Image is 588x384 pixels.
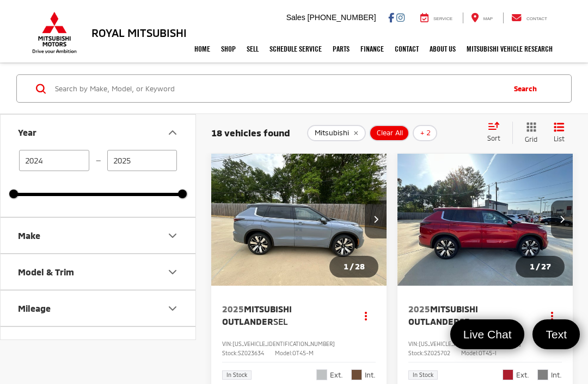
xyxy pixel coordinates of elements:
div: Make [166,229,179,242]
a: 2025 Mitsubishi Outlander SE2025 Mitsubishi Outlander SE2025 Mitsubishi Outlander SE2025 Mitsubis... [397,153,574,285]
button: Search [503,74,553,102]
a: Instagram: Click to visit our Instagram page [396,12,405,21]
button: List View [546,121,573,143]
span: Int. [365,369,376,380]
span: Ext. [330,369,343,380]
a: Mitsubishi Vehicle Research [461,35,558,62]
a: 2025Mitsubishi OutlanderSE [408,303,532,327]
a: Shop [216,35,241,62]
span: 28 [355,261,365,270]
span: Contact [526,16,547,21]
a: Parts: Opens in a new tab [327,35,355,62]
img: 2025 Mitsubishi Outlander SE [397,153,574,286]
span: Text [540,326,572,341]
span: 1 [344,261,348,270]
span: 18 vehicles found [211,127,290,137]
button: Clear All [369,124,409,141]
span: [PHONE_NUMBER] [308,12,376,21]
input: maximum [107,149,177,171]
span: Mitsubishi Outlander [222,303,292,325]
span: VIN: [408,340,419,347]
div: Model & Trim [18,266,74,276]
div: Mileage [166,301,179,314]
span: 27 [541,261,551,270]
span: Mitsubishi Outlander [408,303,478,325]
img: 2025 Mitsubishi Outlander SEL [211,153,388,286]
span: Int. [551,369,562,380]
div: 2025 Mitsubishi Outlander SE 0 [397,153,574,285]
button: Grid View [512,121,546,143]
div: 2025 Mitsubishi Outlander SEL 0 [211,153,388,285]
span: Ext. [516,369,529,380]
span: SZ025702 [424,349,450,356]
button: Location [1,326,197,362]
span: Stock: [222,349,238,356]
div: Year [166,125,179,139]
span: VIN: [222,340,232,347]
span: / [535,262,541,270]
div: Location [166,338,179,351]
input: minimum [19,149,89,171]
a: Map [463,12,501,23]
a: Text [532,319,580,349]
span: + 2 [420,128,431,137]
a: Service [412,12,461,23]
button: Model & TrimModel & Trim [1,254,197,289]
div: Year [18,127,36,137]
input: Search by Make, Model, or Keyword [54,75,503,101]
span: [US_VEHICLE_IDENTIFICATION_NUMBER] [419,340,521,347]
span: OT45-I [479,349,497,356]
a: Contact [389,35,424,62]
span: Mitsubishi [315,128,349,137]
span: [US_VEHICLE_IDENTIFICATION_NUMBER] [232,340,335,347]
span: SE [460,316,469,326]
span: Clear All [377,128,403,137]
a: 2025 Mitsubishi Outlander SEL2025 Mitsubishi Outlander SEL2025 Mitsubishi Outlander SEL2025 Mitsu... [211,153,388,285]
button: MileageMileage [1,290,197,325]
span: In Stock [413,372,433,377]
img: Mitsubishi [30,11,79,53]
span: Sort [487,134,500,141]
span: Red Diamond [503,369,513,380]
span: Model: [275,349,292,356]
button: Select sort value [482,121,512,143]
span: Sales [286,12,305,21]
span: Stock: [408,349,424,356]
span: List [554,134,565,143]
a: Home [189,35,216,62]
span: Brick Brown [351,369,362,380]
div: Mileage [18,303,51,313]
a: Schedule Service: Opens in a new tab [264,35,327,62]
div: Model & Trim [166,265,179,278]
button: Next image [551,200,573,238]
span: Light Gray [537,369,548,380]
a: Live Chat [450,319,525,349]
button: MakeMake [1,217,197,253]
span: Model: [461,349,479,356]
a: Facebook: Click to visit our Facebook page [388,12,394,21]
button: YearYear [1,114,197,149]
span: SEL [273,316,288,326]
button: + 2 [413,124,437,141]
span: 2025 [408,303,430,313]
span: 2025 [222,303,244,313]
a: Finance [355,35,389,62]
span: dropdown dots [551,311,553,319]
span: SZ023634 [238,349,264,356]
span: 1 [530,261,535,270]
span: OT45-M [292,349,314,356]
span: / [348,262,355,270]
a: About Us [424,35,461,62]
div: Make [18,230,40,240]
span: dropdown dots [365,311,367,319]
a: Sell [241,35,264,62]
button: Next image [365,200,387,238]
button: Actions [543,305,562,324]
span: Service [433,16,452,21]
span: — [93,155,104,165]
span: Grid [525,134,537,143]
h3: Royal Mitsubishi [91,26,187,38]
button: remove Mitsubishi [307,124,366,141]
span: In Stock [226,372,247,377]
